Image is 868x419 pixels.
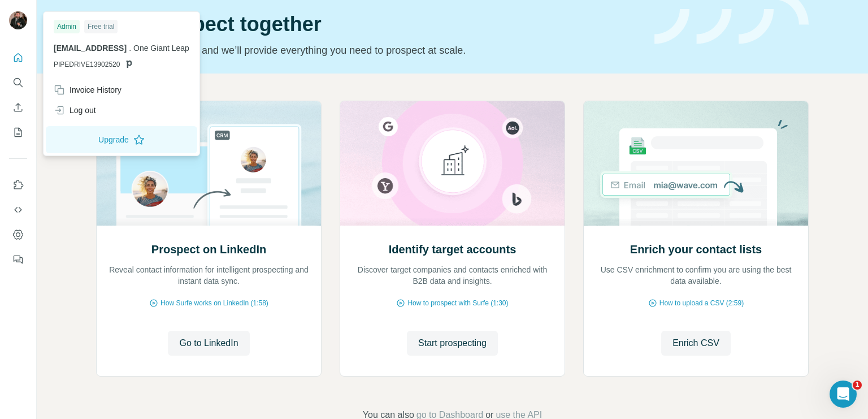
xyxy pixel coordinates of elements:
button: Search [9,72,27,93]
img: Avatar [9,11,27,29]
h2: Prospect on LinkedIn [151,241,266,257]
button: Enrich CSV [9,97,27,118]
span: . [129,44,131,53]
p: Use CSV enrichment to confirm you are using the best data available. [595,264,797,287]
button: Quick start [9,47,27,68]
span: How Surfe works on LinkedIn (1:58) [160,298,268,308]
button: Use Surfe on LinkedIn [9,175,27,195]
button: Upgrade [46,126,197,153]
span: PIPEDRIVE13902520 [54,59,120,70]
p: Reveal contact information for intelligent prospecting and instant data sync. [108,264,310,287]
span: Go to LinkedIn [179,336,238,350]
img: Enrich your contact lists [583,101,809,226]
button: Feedback [9,249,27,270]
h2: Enrich your contact lists [630,241,762,257]
span: One Giant Leap [133,44,189,53]
div: Log out [54,105,96,116]
div: Invoice History [54,84,121,96]
span: [EMAIL_ADDRESS] [54,44,127,53]
span: How to upload a CSV (2:59) [659,298,744,308]
span: 1 [853,381,862,390]
iframe: Intercom live chat [830,381,857,408]
button: Enrich CSV [661,331,731,356]
img: Identify target accounts [340,101,565,226]
button: Use Surfe API [9,200,27,220]
span: How to prospect with Surfe (1:30) [407,298,508,308]
span: Start prospecting [418,336,487,350]
div: Admin [54,20,80,33]
button: Dashboard [9,224,27,245]
button: Start prospecting [407,331,498,356]
p: Discover target companies and contacts enriched with B2B data and insights. [351,264,553,287]
p: Pick your starting point and we’ll provide everything you need to prospect at scale. [96,42,641,58]
button: Go to LinkedIn [168,331,249,356]
button: My lists [9,122,27,142]
h1: Let’s prospect together [96,13,641,36]
div: Free trial [84,20,118,33]
img: Prospect on LinkedIn [96,101,322,226]
h2: Identify target accounts [389,241,517,257]
span: Enrich CSV [672,336,719,350]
